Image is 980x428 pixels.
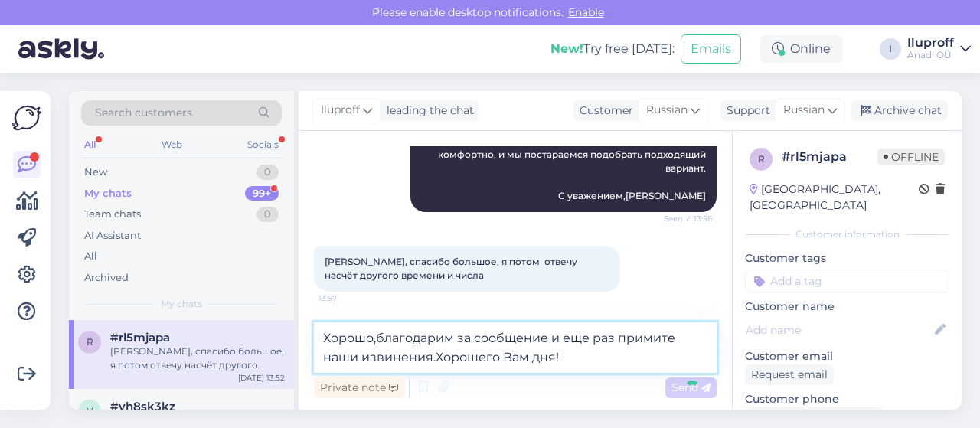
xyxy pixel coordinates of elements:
[84,228,141,243] div: AI Assistant
[745,391,949,407] p: Customer phone
[746,322,932,338] input: Add name
[110,345,285,372] div: [PERSON_NAME], спасибо большое, я потом отвечу насчёт другого времени и числа
[745,299,949,315] p: Customer name
[745,270,949,292] input: Add a tag
[877,149,945,165] span: Offline
[681,34,741,64] button: Emails
[745,407,884,428] div: Request phone number
[550,41,583,56] b: New!
[758,153,765,165] span: r
[12,103,41,132] img: Askly Logo
[783,102,825,119] span: Russian
[84,207,141,222] div: Team chats
[720,103,770,119] div: Support
[84,165,107,180] div: New
[110,331,170,345] span: #rl5mjapa
[321,102,360,119] span: Iluproff
[87,405,93,417] span: v
[550,40,675,58] div: Try free [DATE]:
[95,105,192,121] span: Search customers
[238,372,285,384] div: [DATE] 13:52
[745,364,834,385] div: Request email
[750,181,919,214] div: [GEOGRAPHIC_DATA], [GEOGRAPHIC_DATA]
[655,213,712,224] span: Seen ✓ 13:56
[745,348,949,364] p: Customer email
[84,186,132,201] div: My chats
[110,400,175,413] span: #vh8sk3kz
[158,135,185,155] div: Web
[381,103,474,119] div: leading the chat
[646,102,688,119] span: Russian
[880,38,901,60] div: I
[81,135,99,155] div: All
[256,165,279,180] div: 0
[851,100,948,121] div: Archive chat
[244,135,282,155] div: Socials
[759,35,843,63] div: Online
[907,37,971,61] a: IluproffAnadi OÜ
[745,250,949,266] p: Customer tags
[84,249,97,264] div: All
[245,186,279,201] div: 99+
[318,292,376,304] span: 13:57
[782,148,877,166] div: # rl5mjapa
[87,336,93,348] span: r
[907,49,954,61] div: Anadi OÜ
[907,37,954,49] div: Iluproff
[325,256,580,281] span: [PERSON_NAME], спасибо большое, я потом отвечу насчёт другого времени и числа
[256,207,279,222] div: 0
[573,103,633,119] div: Customer
[161,297,202,311] span: My chats
[84,270,129,286] div: Archived
[563,5,609,19] span: Enable
[745,227,949,241] div: Customer information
